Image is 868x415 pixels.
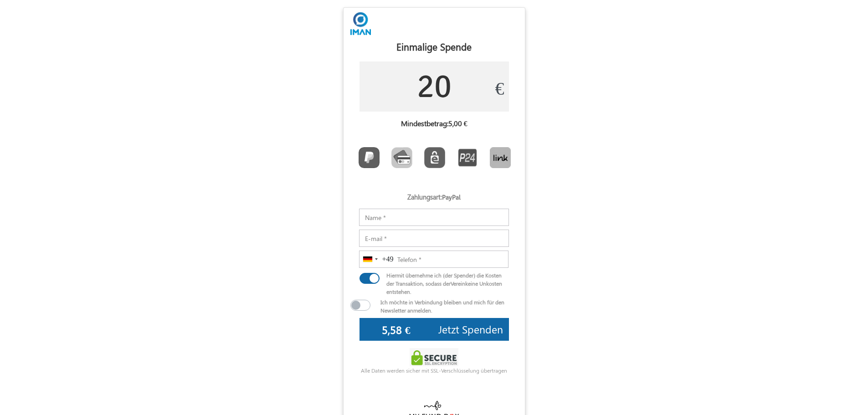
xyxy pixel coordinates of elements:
[350,12,371,35] img: H+C25PnaMWXWAAAAABJRU5ErkJggg==
[442,194,461,201] label: PayPal
[457,147,478,168] img: P24.png
[396,40,472,54] label: Einmalige Spende
[360,251,394,267] button: Selected country
[359,209,509,226] input: Name *
[438,322,503,336] span: Jetzt Spenden
[359,251,508,268] input: Telefon *
[360,318,433,341] input: 0€
[359,147,380,168] img: PayPal.png
[424,147,445,168] img: EPS.png
[374,298,525,314] div: Ich möchte in Verbindung bleiben und mich für den Newsletter anmelden.
[432,318,509,341] button: Jetzt Spenden
[360,119,509,131] h6: Mindestbetrag:
[391,147,412,168] img: CardCollection.png
[360,193,509,205] h5: Zahlungsart:
[344,366,525,374] div: Alle Daten werden sicher mit SSL-Verschlüsselung übertragen
[382,254,394,265] div: +49
[360,61,509,112] input: 0€
[353,144,518,175] div: Toolbar with button groups
[359,230,509,247] input: E-mail *
[448,119,467,128] label: 5,00 €
[451,280,465,287] span: Verein
[490,147,511,168] img: Link.png
[380,271,515,296] div: Hiermit übernehme ich (der Spender) die Kosten der Transaktion, sodass der keine Unkosten entstehen.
